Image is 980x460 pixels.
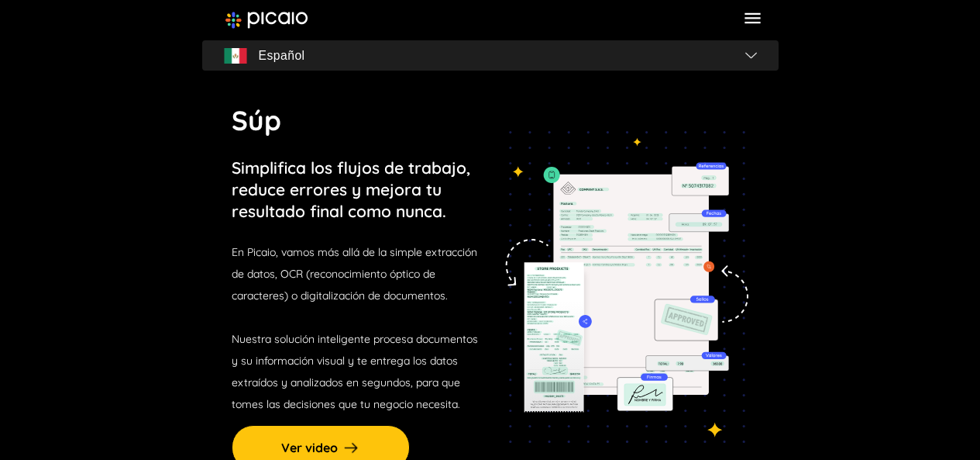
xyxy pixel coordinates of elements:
[745,52,757,58] img: flag
[225,12,308,29] img: image
[232,332,478,411] span: Nuestra solución inteligente procesa documentos y su información visual y te entrega los datos ex...
[202,40,779,71] button: flagEspañolflag
[224,48,247,64] img: flag
[232,157,470,222] p: Simplifica los flujos de trabajo, reduce errores y mejora tu resultado final como nunca.
[496,131,748,442] img: tedioso-img
[232,245,477,303] span: En Picaio, vamos más allá de la simple extracción de datos, OCR (reconocimiento óptico de caracte...
[259,45,305,67] span: Español
[342,438,360,457] img: arrow-right
[232,103,281,137] span: Súp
